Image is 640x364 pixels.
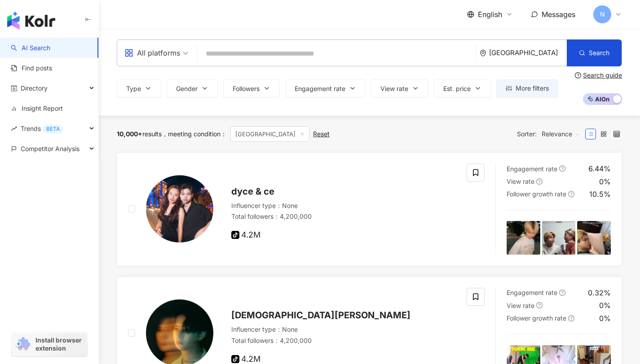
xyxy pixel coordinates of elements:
button: Followers [223,79,280,97]
span: Competitor Analysis [21,139,79,159]
div: Influencer type ： None [231,325,456,334]
div: 6.44% [588,164,611,173]
span: [DEMOGRAPHIC_DATA][PERSON_NAME] [231,310,410,321]
span: N [600,9,605,19]
span: question-circle [568,191,574,197]
div: 0.32% [588,288,611,298]
button: Search [567,39,622,66]
div: 0% [599,300,611,310]
button: Gender [167,79,218,97]
a: chrome extensionInstall browser extension [12,332,87,356]
div: [GEOGRAPHIC_DATA] [489,49,567,56]
button: Engagement rate [285,79,366,97]
span: Follower growth rate [507,314,566,322]
span: Search [589,49,609,56]
span: question-circle [575,72,581,78]
div: Total followers ： 4,200,000 [231,336,456,345]
span: Type [126,85,141,92]
span: Directory [21,78,48,98]
span: View rate [380,85,408,92]
span: 10,000+ [117,130,142,138]
button: Est. price [434,79,491,97]
span: 4.2M [231,355,260,364]
span: appstore [124,48,133,57]
span: Engagement rate [507,165,557,173]
span: question-circle [536,178,543,185]
img: chrome extension [14,337,31,351]
button: Type [117,79,161,97]
div: 10.5% [589,189,611,199]
a: KOL Avatardyce & ceInfluencer type：NoneTotal followers：4,200,0004.2MEngagement ratequestion-circl... [117,152,622,266]
span: Messages [542,10,575,19]
span: Install browser extension [35,336,84,352]
span: question-circle [559,290,565,296]
img: KOL Avatar [146,175,213,243]
span: 4.2M [231,230,260,240]
div: 0% [599,313,611,323]
span: question-circle [559,165,565,172]
span: View rate [507,302,534,309]
span: Followers [233,85,260,92]
div: Reset [313,130,330,138]
a: Insight Report [11,104,63,113]
div: BETA [43,125,63,134]
div: Influencer type ： None [231,201,456,210]
div: Sorter: [517,127,585,141]
div: 0% [599,177,611,186]
img: post-image [542,221,576,255]
span: Trends [21,118,63,139]
span: Engagement rate [295,85,345,92]
img: post-image [507,221,540,255]
span: Relevance [542,127,580,141]
a: Find posts [11,64,52,73]
span: Gender [176,85,198,92]
div: Total followers ： 4,200,000 [231,212,456,221]
img: logo [7,12,55,30]
div: results [117,130,162,138]
img: post-image [577,221,611,255]
span: question-circle [536,302,543,308]
span: meeting condition ： [162,130,227,138]
div: Search guide [583,72,622,79]
span: question-circle [568,315,574,321]
span: View rate [507,178,534,185]
button: View rate [371,79,428,97]
button: More filters [496,79,558,97]
span: rise [11,126,17,132]
span: dyce & ce [231,186,274,197]
span: Est. price [443,85,471,92]
span: [GEOGRAPHIC_DATA] [230,126,309,142]
span: environment [480,50,486,56]
span: More filters [516,85,549,92]
span: Follower growth rate [507,190,566,198]
span: Engagement rate [507,289,557,296]
div: All platforms [124,46,180,60]
a: searchAI Search [11,43,50,52]
span: English [478,9,502,19]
